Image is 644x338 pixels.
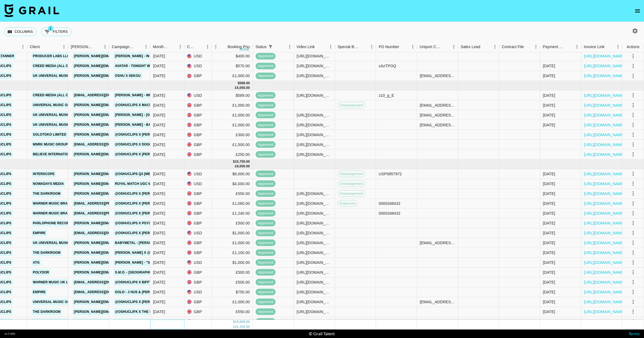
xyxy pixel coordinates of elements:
[142,43,150,51] button: Menu
[256,103,275,108] span: approved
[584,230,625,236] a: [URL][DOMAIN_NAME]
[228,42,252,52] div: Booking Price
[40,43,47,51] button: Sort
[114,141,156,148] a: @oshuclips X Dogma
[628,238,638,247] button: select merge strategy
[628,140,638,149] button: select merge strategy
[72,190,162,197] a: [PERSON_NAME][EMAIL_ADDRESS][DOMAIN_NAME]
[48,26,53,31] span: 1
[114,121,165,128] a: [PERSON_NAME] - Bar None
[584,240,625,246] a: [URL][DOMAIN_NAME]
[256,42,267,52] div: Status
[72,151,190,158] a: [PERSON_NAME][EMAIL_ADDRESS][PERSON_NAME][DOMAIN_NAME]
[212,100,253,110] div: £1,000.00
[114,210,171,217] a: @oshuclips X [PERSON_NAME]
[41,27,71,36] button: Show filters
[72,229,134,236] a: [EMAIL_ADDRESS][DOMAIN_NAME]
[628,179,638,188] button: select merge strategy
[114,200,171,207] a: @oshuclips X [PERSON_NAME]
[114,229,171,236] a: @oshuclips X [PERSON_NAME]
[458,42,499,52] div: Sales Lead
[114,308,164,315] a: @oshuclipx X The Favors
[628,169,638,179] button: select merge strategy
[31,239,108,246] a: UK UNIVERSAL MUSIC OPERATIONS LIMITED
[628,71,638,80] button: select merge strategy
[622,42,644,52] div: Actions
[72,121,190,128] a: [PERSON_NAME][EMAIL_ADDRESS][PERSON_NAME][DOMAIN_NAME]
[584,260,625,265] a: [URL][DOMAIN_NAME]
[584,122,625,127] a: [URL][DOMAIN_NAME]
[376,42,417,52] div: PO Number
[573,43,581,51] button: Menu
[114,63,189,69] a: Avatar - Tonight We Must Be Warriors
[253,42,294,52] div: Status
[184,91,212,100] div: USD
[256,132,275,137] span: approved
[31,190,62,197] a: The Darkroom
[256,63,275,69] span: approved
[31,259,41,266] a: ATG
[212,43,220,51] button: Menu
[114,289,171,295] a: Gold - J Hus & [PERSON_NAME]
[176,43,184,51] button: Menu
[256,73,275,78] span: approved
[604,43,612,51] button: Sort
[420,112,455,118] div: lily.morgan@umusic.com
[584,42,605,52] div: Invoice Link
[628,248,638,257] button: select merge strategy
[628,307,638,316] button: select merge strategy
[31,131,68,138] a: Solotoko Limited
[72,289,134,295] a: [EMAIL_ADDRESS][DOMAIN_NAME]
[584,151,625,157] a: [URL][DOMAIN_NAME]
[584,53,625,59] a: [URL][DOMAIN_NAME]
[114,170,173,177] a: @oshuclips Q3 [MEDICAL_DATA]
[584,102,625,108] a: [URL][DOMAIN_NAME]
[212,130,253,140] div: £300.00
[31,121,108,128] a: UK UNIVERSAL MUSIC OPERATIONS LIMITED
[543,63,555,69] div: 11/09/2025
[60,43,68,51] button: Menu
[134,43,142,51] button: Sort
[114,131,171,138] a: @oshuclips X [PERSON_NAME]
[420,42,442,52] div: Uniport Contact Email
[628,331,640,336] a: Terms
[256,93,275,98] span: approved
[543,73,555,78] div: 08/09/2025
[31,318,79,325] a: Universal Music Group
[238,81,240,86] div: $
[72,63,162,69] a: [PERSON_NAME][EMAIL_ADDRESS][DOMAIN_NAME]
[184,71,212,81] div: GBP
[614,43,622,51] button: Menu
[4,4,59,17] img: Grail Talent
[31,269,50,276] a: Polydor
[153,92,165,98] div: Aug '25
[153,171,165,177] div: Jul '25
[153,112,165,118] div: Aug '25
[212,140,253,150] div: £1,500.00
[169,43,176,51] button: Sort
[297,63,332,69] div: https://www.tiktok.com/@oshuclips/video/7546897669659151638
[153,102,165,108] div: Aug '25
[628,110,638,120] button: select merge strategy
[4,27,37,36] button: Select columns
[72,131,162,138] a: [PERSON_NAME][EMAIL_ADDRESS][DOMAIN_NAME]
[212,110,253,120] div: £1,000.00
[31,229,47,236] a: Empire
[338,103,365,108] span: Downpayment
[628,228,638,238] button: select merge strategy
[584,279,625,285] a: [URL][DOMAIN_NAME]
[114,298,171,305] a: @oshuclips X [PERSON_NAME]
[114,151,171,158] a: @oshuclips X [PERSON_NAME]
[31,289,47,295] a: Empire
[31,92,88,99] a: Creed Media (All Campaigns)
[153,42,169,52] div: Month Due
[420,102,455,108] div: lily.morgan@umusic.com
[114,259,183,266] a: [PERSON_NAME] - "Scornful Woman"
[72,308,162,315] a: [PERSON_NAME][EMAIL_ADDRESS][DOMAIN_NAME]
[274,43,282,51] button: Sort
[153,132,165,137] div: Aug '25
[584,309,625,314] a: [URL][DOMAIN_NAME]
[72,210,162,217] a: [EMAIL_ADDRESS][PERSON_NAME][DOMAIN_NAME]
[628,258,638,267] button: select merge strategy
[628,209,638,218] button: select merge strategy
